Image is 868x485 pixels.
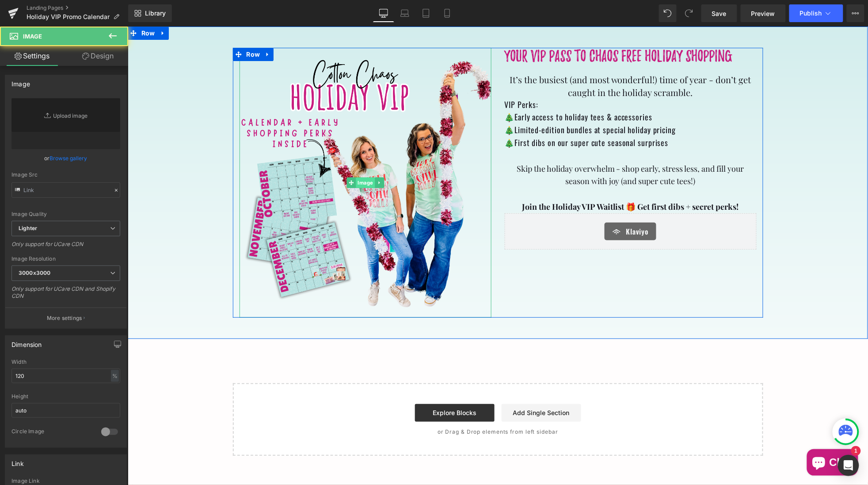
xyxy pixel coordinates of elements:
inbox-online-store-chat: Shopify online store chat [677,423,733,451]
div: Image [11,75,30,88]
div: Image Src [11,172,120,178]
span: Image [228,151,247,162]
a: Expand / Collapse [247,151,256,162]
a: New Library [128,4,172,22]
div: Image Link [11,478,120,484]
div: or [11,154,120,163]
button: More settings [5,308,126,328]
a: Browse gallery [50,150,88,166]
span: Row [117,21,135,35]
span: 🎄Early access to holiday tees & accessories [377,85,525,96]
p: or Drag & Drop elements from left sidebar [119,402,621,408]
span: 🎄First dibs on our super cute seasonal surprises [377,110,541,122]
div: Only support for UCare CDN and Shopify CDN [11,285,120,305]
a: Expand / Collapse [134,21,146,35]
span: Preview [751,9,775,18]
div: Image Quality [11,211,120,217]
div: % [111,370,119,382]
a: Preview [741,4,786,22]
div: Link [11,455,24,467]
div: Image Resolution [11,256,120,262]
button: Redo [680,4,698,22]
span: Holiday VIP Promo Calendar [27,13,110,20]
a: Explore Blocks [287,377,367,395]
a: Tablet [415,4,437,22]
div: Dimension [11,336,42,348]
p: More settings [47,314,82,322]
div: Open Intercom Messenger [838,455,859,476]
a: Mobile [437,4,458,22]
b: 3000x3000 [19,269,50,276]
div: Width [11,359,120,365]
h1: Your VIP pass to chaos free holiday shopping [377,21,629,39]
div: Only support for UCare CDN [11,241,120,254]
a: Add Single Section [374,377,453,395]
div: Height [11,393,120,400]
span: It’s the busiest (and most wonderful!) time of year - don’t get caught in the holiday scramble. [382,47,624,72]
span: 🎄Limited-edition bundles at special holiday pricing [377,97,548,109]
p: Skip the holiday overwhelm - shop early, stress less, and fill your season with joy (and super cu... [377,136,629,162]
b: Join the Holiday VIP Waitlist 🎁 Get first dibs + secret perks! [394,175,611,185]
input: auto [11,403,120,418]
span: Save [712,9,727,18]
span: Library [145,9,166,17]
a: Landing Pages [27,4,128,12]
button: Undo [659,4,677,22]
a: Design [66,46,130,66]
input: auto [11,369,120,383]
input: Link [11,182,120,198]
span: Image [23,33,42,40]
span: Publish [800,10,822,17]
a: Laptop [394,4,415,22]
a: Desktop [373,4,394,22]
span: VIP Perks: [377,72,411,84]
span: Klaviyo [498,200,521,210]
b: Lighter [19,225,37,231]
button: Publish [789,4,843,22]
button: More [847,4,864,22]
div: Circle Image [11,428,92,437]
